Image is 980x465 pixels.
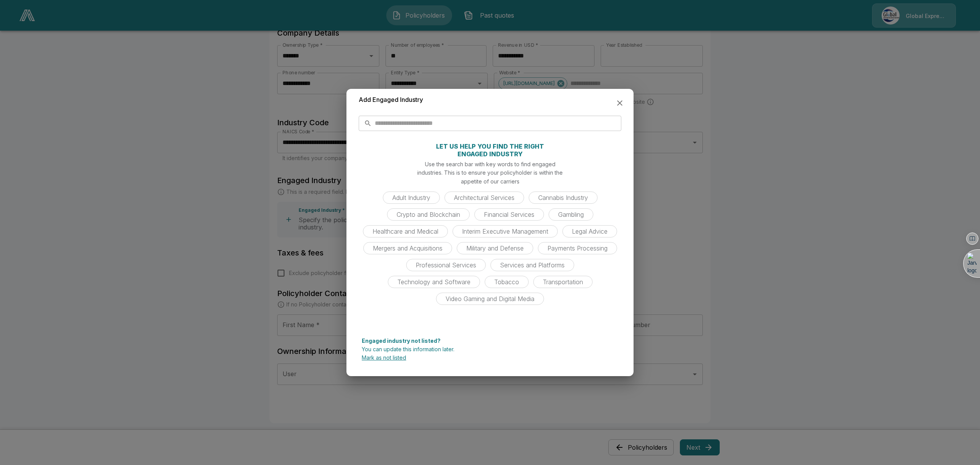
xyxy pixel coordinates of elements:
div: Healthcare and Medical [363,225,448,237]
div: Cannabis Industry [529,192,598,204]
div: Technology and Software [388,276,480,288]
div: Professional Services [406,259,486,271]
div: Military and Defense [457,242,533,254]
div: Services and Platforms [490,259,574,271]
span: Crypto and Blockchain [392,211,465,218]
span: Video Gaming and Digital Media [441,295,539,303]
p: Use the search bar with key words to find engaged [425,160,555,168]
div: Video Gaming and Digital Media [436,293,544,305]
div: Payments Processing [538,242,617,254]
span: Adult Industry [388,194,435,201]
div: Tobacco [485,276,529,288]
p: Engaged industry not listed? [362,338,618,344]
span: Mergers and Acquisitions [368,244,447,252]
p: industries. This is to ensure your policyholder is within the [417,169,563,177]
span: Transportation [538,278,588,286]
div: Financial Services [474,208,544,221]
div: Crypto and Blockchain [387,208,470,221]
span: Military and Defense [462,244,528,252]
div: Transportation [533,276,593,288]
span: Tobacco [490,278,524,286]
h6: Add Engaged Industry [359,95,423,105]
div: Interim Executive Management [452,225,558,237]
p: ENGAGED INDUSTRY [457,151,523,157]
span: Services and Platforms [495,261,569,269]
span: Technology and Software [393,278,475,286]
div: Adult Industry [383,192,440,204]
span: Architectural Services [449,194,519,201]
div: Architectural Services [444,192,524,204]
span: Gambling [554,211,588,218]
div: Gambling [549,208,593,221]
span: Cannabis Industry [534,194,593,201]
p: You can update this information later. [362,347,618,352]
span: Legal Advice [567,228,612,235]
div: Legal Advice [562,225,617,237]
span: Interim Executive Management [457,228,553,235]
p: LET US HELP YOU FIND THE RIGHT [436,143,544,149]
span: Professional Services [411,261,481,269]
span: Healthcare and Medical [368,228,443,235]
div: Mergers and Acquisitions [363,242,452,254]
span: Financial Services [479,211,539,218]
p: Mark as not listed [362,355,618,360]
p: appetite of our carriers [461,177,519,185]
span: Payments Processing [543,244,612,252]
